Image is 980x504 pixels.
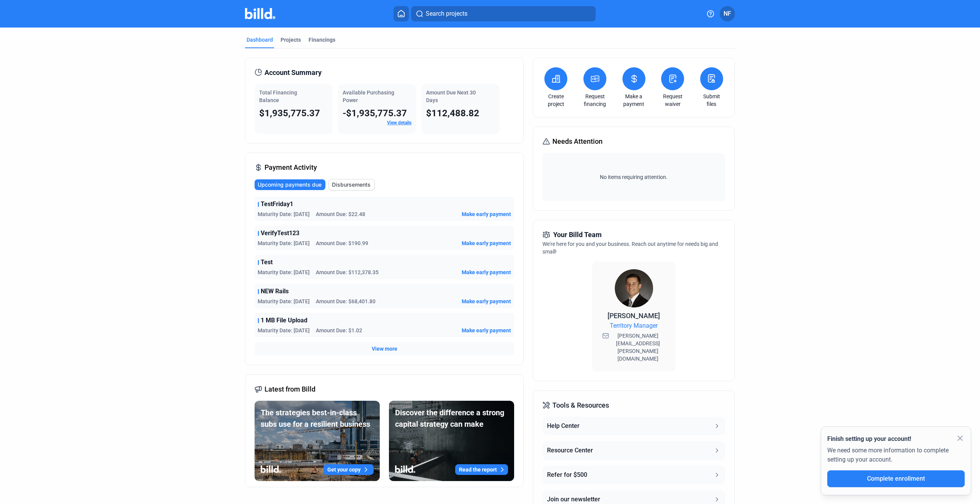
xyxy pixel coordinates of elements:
[455,464,508,475] button: Read the report
[827,434,965,444] div: Finish setting up your account!
[462,210,511,218] button: Make early payment
[542,93,569,108] a: Create project
[328,179,375,190] button: Disbursements
[259,89,297,103] span: Total Financing Balance
[316,239,368,247] span: Amount Due: $190.99
[323,464,374,475] button: Get your copy
[261,258,273,267] span: Test
[316,268,379,276] span: Amount Due: $112,378.35
[258,268,310,276] span: Maturity Date: [DATE]
[316,298,376,305] span: Amount Due: $68,401.80
[258,239,310,247] span: Maturity Date: [DATE]
[542,441,725,460] button: Resource Center
[247,36,273,44] div: Dashboard
[261,316,307,325] span: 1 MB File Upload
[258,210,310,218] span: Maturity Date: [DATE]
[261,200,293,209] span: TestFriday1
[553,229,602,240] span: Your Billd Team
[611,332,666,363] span: [PERSON_NAME][EMAIL_ADDRESS][PERSON_NAME][DOMAIN_NAME]
[281,36,301,44] div: Projects
[426,108,479,119] span: $112,488.82
[332,181,371,189] span: Disbursements
[547,470,587,480] div: Refer for $500
[261,229,299,238] span: VerifyTest123
[547,421,580,431] div: Help Center
[426,9,467,18] span: Search projects
[343,108,407,119] span: -$1,935,775.37
[387,120,412,125] a: View details
[659,93,686,108] a: Request waiver
[615,269,653,307] img: Territory Manager
[724,9,731,18] span: NF
[621,93,647,108] a: Make a payment
[542,466,725,484] button: Refer for $500
[867,475,925,482] span: Complete enrollment
[395,407,508,430] div: Discover the difference a strong capital strategy can make
[255,179,325,190] button: Upcoming payments due
[542,417,725,435] button: Help Center
[265,162,317,173] span: Payment Activity
[827,444,965,470] div: We need some more information to complete setting up your account.
[698,93,725,108] a: Submit files
[265,384,315,395] span: Latest from Billd
[258,327,310,334] span: Maturity Date: [DATE]
[258,181,322,189] span: Upcoming payments due
[608,312,660,320] span: [PERSON_NAME]
[720,6,735,21] button: NF
[259,108,320,119] span: $1,935,775.37
[581,93,608,108] a: Request financing
[265,67,322,78] span: Account Summary
[316,327,362,334] span: Amount Due: $1.02
[261,287,289,296] span: NEW Rails
[462,268,511,276] button: Make early payment
[343,89,394,103] span: Available Purchasing Power
[261,407,374,430] div: The strategies best-in-class subs use for a resilient business
[546,173,722,181] span: No items requiring attention.
[552,136,603,147] span: Needs Attention
[955,434,965,443] mat-icon: close
[426,89,476,103] span: Amount Due Next 30 Days
[372,345,397,353] button: View more
[552,400,609,411] span: Tools & Resources
[411,6,596,21] button: Search projects
[309,36,335,44] div: Financings
[547,446,593,455] div: Resource Center
[827,470,965,487] button: Complete enrollment
[316,210,365,218] span: Amount Due: $22.48
[258,298,310,305] span: Maturity Date: [DATE]
[462,298,511,305] button: Make early payment
[462,239,511,247] button: Make early payment
[245,8,275,19] img: Billd Company Logo
[462,327,511,334] button: Make early payment
[547,495,600,504] div: Join our newsletter
[542,241,718,255] span: We're here for you and your business. Reach out anytime for needs big and small!
[610,321,658,330] span: Territory Manager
